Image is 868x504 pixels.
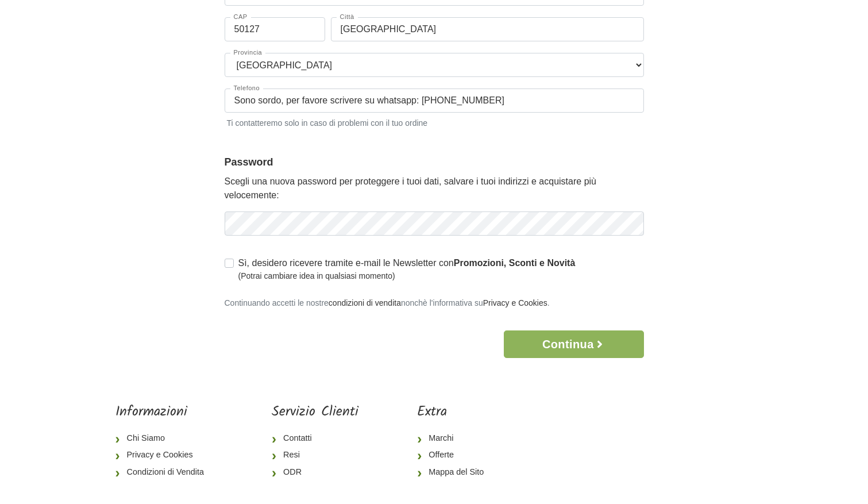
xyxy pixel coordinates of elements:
button: Continua [504,330,643,358]
a: ODR [272,464,358,481]
small: Continuando accetti le nostre nonchè l'informativa su . [225,298,550,307]
a: Mappa del Sito [417,464,493,481]
label: Città [337,14,358,20]
a: Resi [272,447,358,464]
a: Condizioni di Vendita [115,464,213,481]
a: Offerte [417,447,493,464]
input: CAP [225,17,325,41]
p: Scegli una nuova password per proteggere i tuoi dati, salvare i tuoi indirizzi e acquistare più v... [225,175,644,202]
a: Privacy e Cookies [115,447,213,464]
a: Contatti [272,430,358,447]
h5: Extra [417,404,493,421]
h5: Informazioni [115,404,213,421]
a: Privacy e Cookies [483,298,547,307]
a: Marchi [417,430,493,447]
label: Telefono [230,85,264,91]
a: condizioni di vendita [329,298,401,307]
h5: Servizio Clienti [272,404,358,421]
small: Ti contatteremo solo in caso di problemi con il tuo ordine [225,115,644,129]
legend: Password [225,155,644,170]
input: Telefono [225,89,644,113]
iframe: fb:page Facebook Social Plugin [551,404,753,444]
input: Città [331,17,644,41]
label: CAP [230,14,251,20]
label: Sì, desidero ricevere tramite e-mail le Newsletter con [238,256,576,282]
strong: Promozioni, Sconti e Novità [454,258,576,268]
small: (Potrai cambiare idea in qualsiasi momento) [238,270,576,282]
a: Chi Siamo [115,430,213,447]
label: Provincia [230,49,266,56]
